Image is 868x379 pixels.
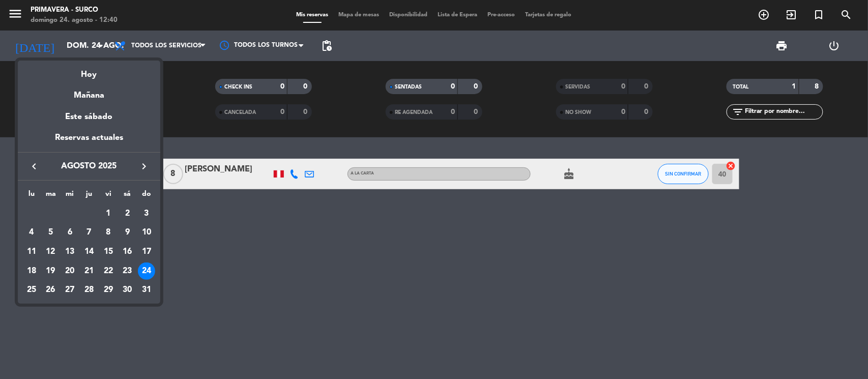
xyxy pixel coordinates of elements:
[79,242,99,261] td: 14 de agosto de 2025
[138,160,150,172] i: keyboard_arrow_right
[100,243,117,260] div: 15
[22,261,41,281] td: 18 de agosto de 2025
[61,281,78,299] div: 27
[79,280,99,300] td: 28 de agosto de 2025
[137,242,156,261] td: 17 de agosto de 2025
[118,223,137,242] td: 9 de agosto de 2025
[80,224,98,241] div: 7
[80,263,98,280] div: 21
[79,261,99,281] td: 21 de agosto de 2025
[41,280,61,300] td: 26 de agosto de 2025
[61,243,78,260] div: 13
[60,261,79,281] td: 20 de agosto de 2025
[22,204,99,223] td: AGO.
[118,188,137,204] th: sábado
[138,281,155,299] div: 31
[138,224,155,241] div: 10
[22,223,41,242] td: 4 de agosto de 2025
[137,261,156,281] td: 24 de agosto de 2025
[100,281,117,299] div: 29
[138,263,155,280] div: 24
[22,280,41,300] td: 25 de agosto de 2025
[79,188,99,204] th: jueves
[119,243,136,260] div: 16
[60,223,79,242] td: 6 de agosto de 2025
[118,204,137,223] td: 2 de agosto de 2025
[119,281,136,299] div: 30
[60,242,79,261] td: 13 de agosto de 2025
[119,205,136,222] div: 2
[79,223,99,242] td: 7 de agosto de 2025
[119,224,136,241] div: 9
[100,224,117,241] div: 8
[43,160,135,173] span: agosto 2025
[80,281,98,299] div: 28
[61,224,78,241] div: 6
[25,160,43,173] button: keyboard_arrow_left
[23,281,40,299] div: 25
[28,160,40,172] i: keyboard_arrow_left
[118,280,137,300] td: 30 de agosto de 2025
[42,224,60,241] div: 5
[100,263,117,280] div: 22
[41,188,61,204] th: martes
[138,205,155,222] div: 3
[18,131,160,152] div: Reservas actuales
[18,61,160,81] div: Hoy
[61,263,78,280] div: 20
[18,81,160,102] div: Mañana
[41,242,61,261] td: 12 de agosto de 2025
[42,243,60,260] div: 12
[42,263,60,280] div: 19
[60,280,79,300] td: 27 de agosto de 2025
[23,243,40,260] div: 11
[137,223,156,242] td: 10 de agosto de 2025
[99,223,118,242] td: 8 de agosto de 2025
[137,280,156,300] td: 31 de agosto de 2025
[22,242,41,261] td: 11 de agosto de 2025
[23,263,40,280] div: 18
[99,280,118,300] td: 29 de agosto de 2025
[119,263,136,280] div: 23
[135,160,153,173] button: keyboard_arrow_right
[60,188,79,204] th: miércoles
[99,204,118,223] td: 1 de agosto de 2025
[137,204,156,223] td: 3 de agosto de 2025
[42,281,60,299] div: 26
[99,261,118,281] td: 22 de agosto de 2025
[99,188,118,204] th: viernes
[41,223,61,242] td: 5 de agosto de 2025
[118,242,137,261] td: 16 de agosto de 2025
[99,242,118,261] td: 15 de agosto de 2025
[18,103,160,131] div: Este sábado
[80,243,98,260] div: 14
[41,261,61,281] td: 19 de agosto de 2025
[138,243,155,260] div: 17
[23,224,40,241] div: 4
[118,261,137,281] td: 23 de agosto de 2025
[22,188,41,204] th: lunes
[100,205,117,222] div: 1
[137,188,156,204] th: domingo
